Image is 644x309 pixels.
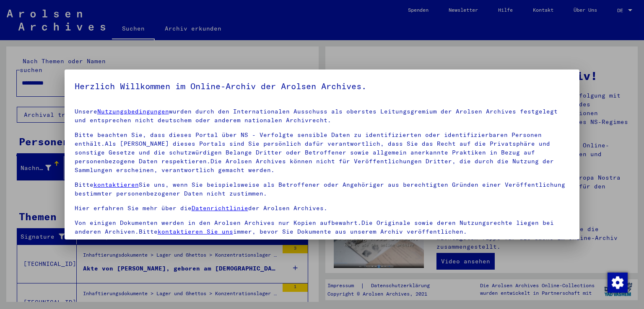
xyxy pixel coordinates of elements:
[93,181,139,188] a: kontaktieren
[75,107,570,125] p: Unsere wurden durch den Internationalen Ausschuss als oberstes Leitungsgremium der Arolsen Archiv...
[75,204,570,213] p: Hier erfahren Sie mehr über die der Arolsen Archives.
[192,204,248,212] a: Datenrichtlinie
[75,180,570,198] p: Bitte Sie uns, wenn Sie beispielsweise als Betroffener oder Angehöriger aus berechtigten Gründen ...
[608,273,628,293] img: Zustimmung ändern
[75,80,570,93] h5: Herzlich Willkommen im Online-Archiv der Arolsen Archives.
[158,228,233,235] a: kontaktieren Sie uns
[97,108,169,115] a: Nutzungsbedingungen
[75,131,570,175] p: Bitte beachten Sie, dass dieses Portal über NS - Verfolgte sensible Daten zu identifizierten oder...
[75,219,570,236] p: Von einigen Dokumenten werden in den Arolsen Archives nur Kopien aufbewahrt.Die Originale sowie d...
